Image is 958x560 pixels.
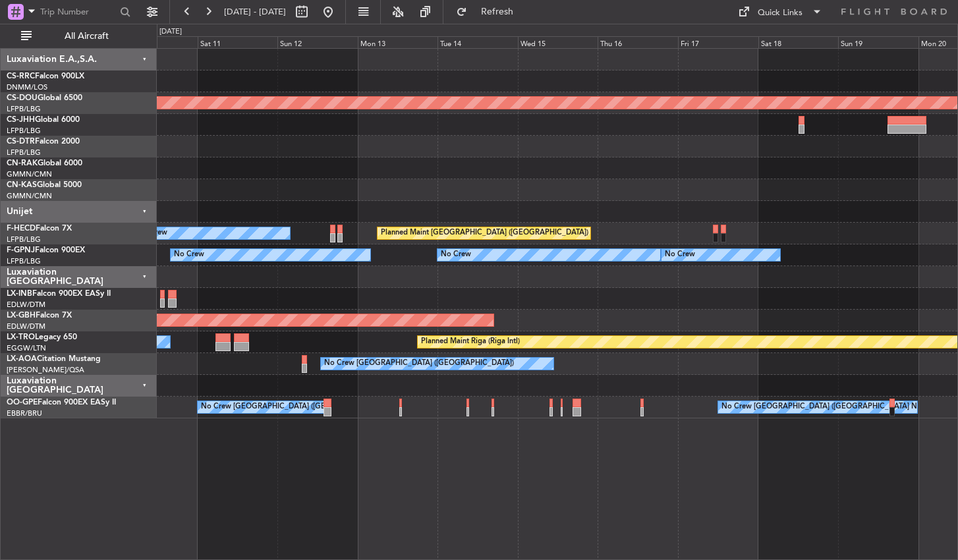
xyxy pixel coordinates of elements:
button: All Aircraft [14,26,143,47]
div: Wed 15 [518,36,598,48]
span: LX-TRO [7,333,35,341]
a: CS-DTRFalcon 2000 [7,138,80,146]
a: LX-AOACitation Mustang [7,355,101,363]
div: No Crew [441,245,471,265]
div: Sat 11 [198,36,278,48]
div: No Crew [174,245,204,265]
button: Refresh [450,1,529,22]
span: CS-DTR [7,138,35,146]
div: Fri 17 [678,36,758,48]
span: LX-GBH [7,312,36,320]
div: Sat 18 [758,36,839,48]
div: No Crew [665,245,695,265]
div: No Crew [GEOGRAPHIC_DATA] ([GEOGRAPHIC_DATA]) [324,354,514,374]
a: CN-RAKGlobal 6000 [7,159,82,167]
div: Fri 10 [117,36,198,48]
div: Quick Links [758,7,803,20]
a: CS-JHHGlobal 6000 [7,116,80,124]
a: EGGW/LTN [7,343,46,353]
span: CN-RAK [7,159,38,167]
span: F-GPNJ [7,246,35,254]
a: LFPB/LBG [7,126,41,136]
a: CS-DOUGlobal 6500 [7,94,82,102]
input: Trip Number [40,2,116,22]
span: CN-KAS [7,181,37,189]
span: LX-INB [7,290,32,298]
button: Quick Links [731,1,829,22]
span: CS-RRC [7,72,35,80]
div: Sun 19 [838,36,918,48]
div: Thu 16 [598,36,678,48]
a: LX-TROLegacy 650 [7,333,77,341]
span: CS-DOU [7,94,38,102]
span: CS-JHH [7,116,35,124]
a: DNMM/LOS [7,82,47,92]
span: [DATE] - [DATE] [224,6,286,18]
a: CS-RRCFalcon 900LX [7,72,84,80]
div: Planned Maint Riga (Riga Intl) [421,332,520,352]
span: Refresh [470,7,525,16]
span: OO-GPE [7,399,38,406]
a: GMMN/CMN [7,191,52,201]
a: GMMN/CMN [7,169,52,179]
span: All Aircraft [34,32,139,41]
a: CN-KASGlobal 5000 [7,181,82,189]
div: Sun 12 [277,36,358,48]
div: [DATE] [159,26,182,38]
a: EDLW/DTM [7,322,45,331]
a: LFPB/LBG [7,235,41,244]
a: [PERSON_NAME]/QSA [7,365,84,375]
a: LFPB/LBG [7,256,41,266]
span: LX-AOA [7,355,37,363]
a: LFPB/LBG [7,148,41,157]
a: F-HECDFalcon 7X [7,225,72,233]
div: No Crew [GEOGRAPHIC_DATA] ([GEOGRAPHIC_DATA] National) [201,397,422,417]
a: LX-INBFalcon 900EX EASy II [7,290,111,298]
a: F-GPNJFalcon 900EX [7,246,85,254]
div: No Crew [GEOGRAPHIC_DATA] ([GEOGRAPHIC_DATA] National) [721,397,942,417]
div: Mon 13 [358,36,438,48]
a: OO-GPEFalcon 900EX EASy II [7,399,116,406]
a: EDLW/DTM [7,300,45,310]
a: LX-GBHFalcon 7X [7,312,72,320]
a: LFPB/LBG [7,104,41,114]
div: Planned Maint [GEOGRAPHIC_DATA] ([GEOGRAPHIC_DATA]) [381,223,588,243]
span: F-HECD [7,225,36,233]
div: Tue 14 [437,36,518,48]
a: EBBR/BRU [7,408,42,418]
